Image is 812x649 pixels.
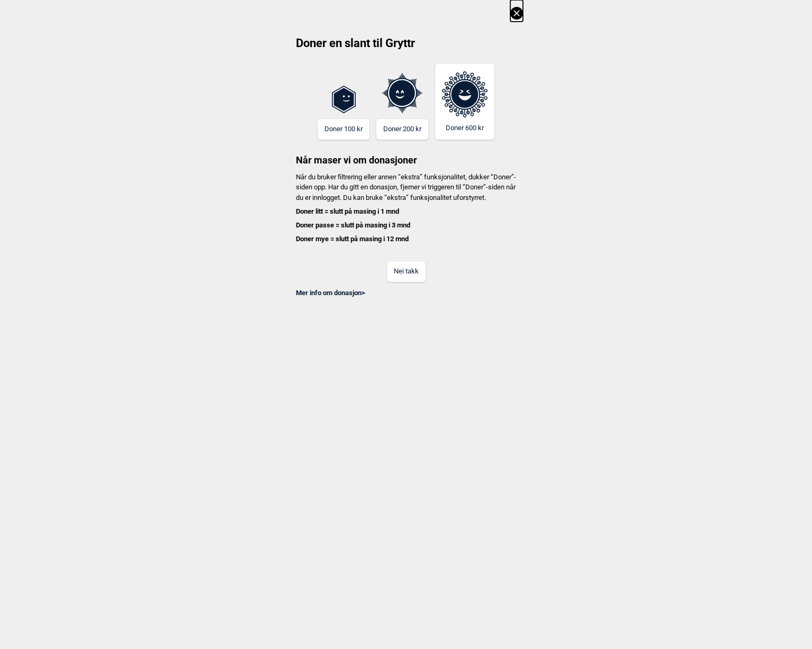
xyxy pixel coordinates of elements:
h2: Doner en slant til Gryttr [289,35,523,59]
b: Doner mye = slutt på masing i 12 mnd [296,235,409,243]
b: Doner litt = slutt på masing i 1 mnd [296,207,399,215]
a: Mer info om donasjon> [296,289,365,297]
button: Nei takk [387,261,426,282]
button: Doner 600 kr [435,64,494,140]
h3: Når maser vi om donasjoner [289,140,523,167]
b: Doner passe = slutt på masing i 3 mnd [296,221,410,229]
p: Når du bruker filtrering eller annen “ekstra” funksjonalitet, dukker “Doner”-siden opp. Har du gi... [289,172,523,244]
button: Doner 200 kr [376,119,428,140]
button: Doner 100 kr [318,119,369,140]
